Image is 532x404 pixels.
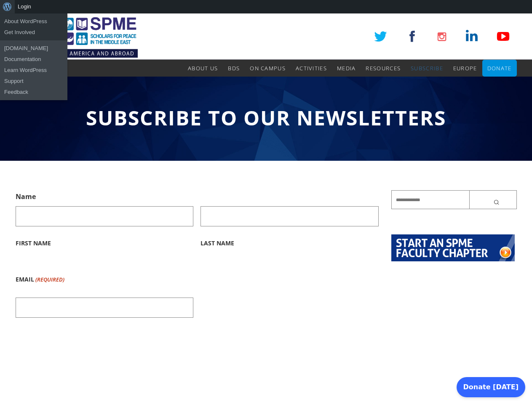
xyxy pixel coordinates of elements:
span: About Us [188,64,218,72]
legend: Name [16,190,36,203]
span: Subscribe [411,64,443,72]
a: BDS [228,60,240,77]
span: Donate [487,64,512,72]
img: start-chapter2.png [391,234,515,261]
img: SPME [16,13,138,60]
a: On Campus [250,60,286,77]
label: Last Name [201,226,379,258]
a: Europe [453,60,477,77]
label: Email [16,265,64,294]
span: Resources [366,64,401,72]
span: On Campus [250,64,286,72]
span: Subscribe to Our Newsletters [86,104,446,131]
a: About Us [188,60,218,77]
a: Activities [296,60,327,77]
a: Resources [366,60,401,77]
a: Subscribe [411,60,443,77]
a: Media [337,60,356,77]
a: Donate [487,60,512,77]
span: Media [337,64,356,72]
span: (Required) [35,265,64,294]
span: Europe [453,64,477,72]
label: First Name [16,226,194,258]
span: BDS [228,64,240,72]
span: Activities [296,64,327,72]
